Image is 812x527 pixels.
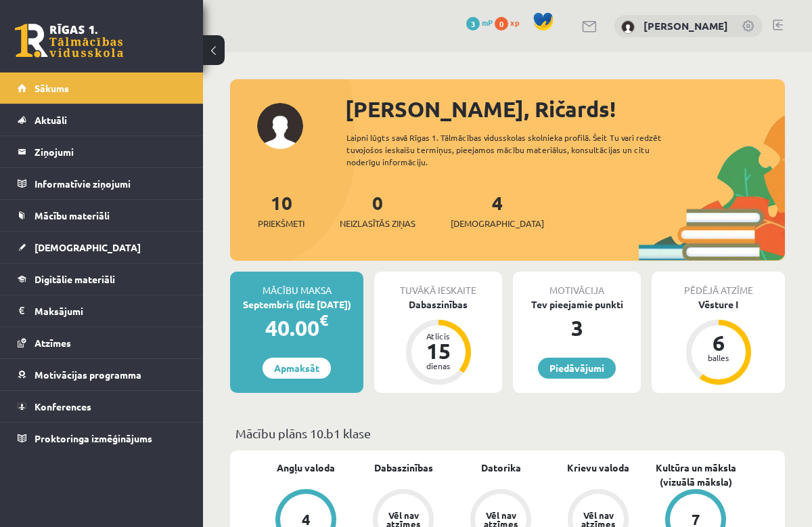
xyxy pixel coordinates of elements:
[35,136,186,167] legend: Ziņojumi
[652,272,785,297] div: Pēdējā atzīme
[18,391,186,422] a: Konferences
[230,312,363,344] div: 40.00
[495,17,508,30] span: 0
[302,512,311,527] div: 4
[230,272,363,297] div: Mācību maksa
[18,327,186,358] a: Atzīmes
[258,190,304,230] a: 10Priekšmeti
[18,136,186,167] a: Ziņojumi
[18,104,186,135] a: Aktuāli
[263,358,331,379] a: Apmaksāt
[652,297,785,387] a: Vēsture I 6 balles
[621,20,635,34] img: Ričards Jēgers
[18,263,186,295] a: Digitālie materiāli
[698,354,739,362] div: balles
[513,297,641,312] div: Tev pieejamie punkti
[35,209,110,222] span: Mācību materiāli
[35,82,69,94] span: Sākums
[418,362,459,370] div: dienas
[482,17,493,28] span: mP
[277,461,335,475] a: Angļu valoda
[35,432,152,444] span: Proktoringa izmēģinājums
[374,272,502,297] div: Tuvākā ieskaite
[35,400,91,413] span: Konferences
[513,272,641,297] div: Motivācija
[35,337,71,349] span: Atzīmes
[374,461,433,475] a: Dabaszinības
[510,17,519,28] span: xp
[35,368,141,381] span: Motivācijas programma
[35,295,186,326] legend: Maksājumi
[652,297,785,312] div: Vēsture I
[319,310,328,330] span: €
[18,72,186,104] a: Sākums
[538,358,616,379] a: Piedāvājumi
[15,24,123,58] a: Rīgas 1. Tālmācības vidusskola
[567,461,629,475] a: Krievu valoda
[258,217,304,230] span: Priekšmeti
[18,423,186,454] a: Proktoringa izmēģinājums
[35,241,141,253] span: [DEMOGRAPHIC_DATA]
[418,332,459,340] div: Atlicis
[451,217,544,230] span: [DEMOGRAPHIC_DATA]
[466,17,480,30] span: 3
[692,512,700,527] div: 7
[466,17,493,28] a: 3 mP
[235,424,780,442] p: Mācību plāns 10.b1 klase
[374,297,502,312] div: Dabaszinības
[35,114,67,126] span: Aktuāli
[18,295,186,326] a: Maksājumi
[18,232,186,263] a: [DEMOGRAPHIC_DATA]
[451,190,544,230] a: 4[DEMOGRAPHIC_DATA]
[18,168,186,199] a: Informatīvie ziņojumi
[647,461,744,489] a: Kultūra un māksla (vizuālā māksla)
[374,297,502,387] a: Dabaszinības Atlicis 15 dienas
[340,217,415,230] span: Neizlasītās ziņas
[346,131,679,168] div: Laipni lūgts savā Rīgas 1. Tālmācības vidusskolas skolnieka profilā. Šeit Tu vari redzēt tuvojošo...
[698,332,739,354] div: 6
[345,93,785,125] div: [PERSON_NAME], Ričards!
[644,19,728,33] a: [PERSON_NAME]
[35,168,186,199] legend: Informatīvie ziņojumi
[18,200,186,231] a: Mācību materiāli
[481,461,521,475] a: Datorika
[418,340,459,362] div: 15
[513,312,641,344] div: 3
[18,359,186,390] a: Motivācijas programma
[35,273,115,285] span: Digitālie materiāli
[340,190,415,230] a: 0Neizlasītās ziņas
[495,17,526,28] a: 0 xp
[230,297,363,312] div: Septembris (līdz [DATE])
